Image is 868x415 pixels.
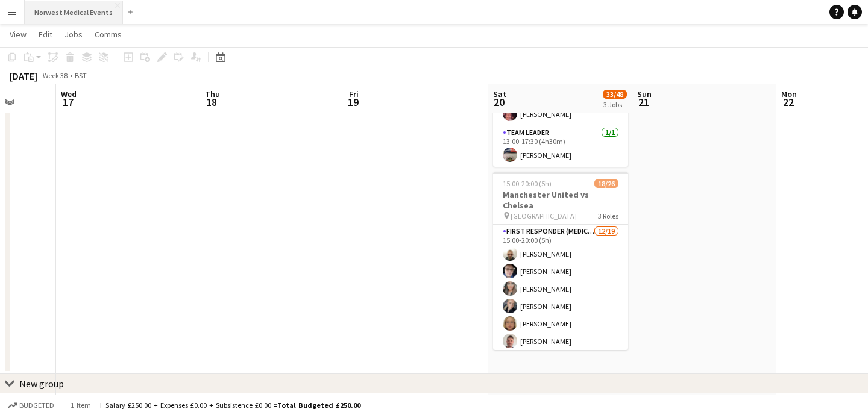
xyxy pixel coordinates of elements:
[493,189,628,211] h3: Manchester United vs Chelsea
[105,401,360,410] div: Salary £250.00 + Expenses £0.00 + Subsistence £0.00 =
[40,71,70,80] span: Week 38
[349,89,359,99] span: Fri
[95,29,122,40] span: Comms
[6,399,56,412] button: Budgeted
[598,211,618,220] span: 3 Roles
[5,27,31,42] a: View
[10,29,27,40] span: View
[39,29,52,40] span: Edit
[34,27,57,42] a: Edit
[503,179,552,188] span: 15:00-20:00 (5h)
[493,89,506,99] span: Sat
[19,378,64,390] div: New group
[493,126,628,167] app-card-role: Team Leader1/113:00-17:30 (4h30m)[PERSON_NAME]
[25,1,123,24] button: Norwest Medical Events
[75,71,87,80] div: BST
[347,95,359,109] span: 19
[511,211,577,220] span: [GEOGRAPHIC_DATA]
[603,100,626,109] div: 3 Jobs
[603,90,627,99] span: 33/48
[60,27,87,42] a: Jobs
[205,89,220,99] span: Thu
[493,172,628,350] app-job-card: 15:00-20:00 (5h)18/26Manchester United vs Chelsea [GEOGRAPHIC_DATA]3 RolesFirst Responder (Medica...
[491,95,506,109] span: 20
[203,95,220,109] span: 18
[61,89,77,99] span: Wed
[64,29,83,40] span: Jobs
[277,401,360,410] span: Total Budgeted £250.00
[19,401,54,410] span: Budgeted
[637,89,652,99] span: Sun
[635,95,652,109] span: 21
[10,70,37,82] div: [DATE]
[90,27,127,42] a: Comms
[594,179,618,188] span: 18/26
[59,95,77,109] span: 17
[779,95,797,109] span: 22
[781,89,797,99] span: Mon
[66,401,95,410] span: 1 item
